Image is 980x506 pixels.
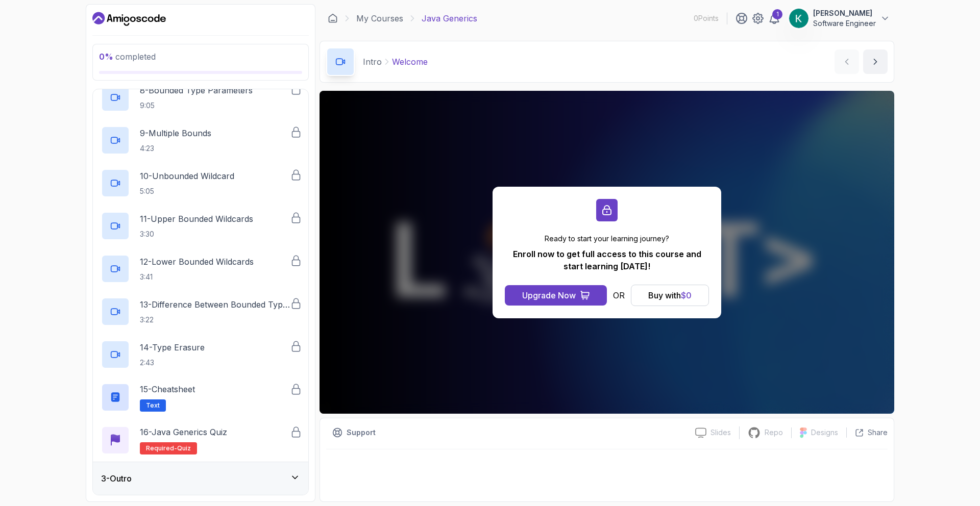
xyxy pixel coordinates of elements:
[326,424,382,441] button: Support button
[92,11,166,27] a: Dashboard
[101,297,300,326] button: 13-Difference Between Bounded Type Parameters And Wildcards3:22
[813,8,876,18] p: [PERSON_NAME]
[101,212,300,240] button: 11-Upper Bounded Wildcards3:30
[140,272,254,282] p: 3:41
[392,56,428,68] p: Welcome
[765,427,783,438] p: Repo
[522,289,576,301] div: Upgrade Now
[93,462,308,495] button: 3-Outro
[140,358,205,368] p: 2:43
[648,289,692,301] div: Buy with
[140,229,253,239] p: 3:30
[868,427,888,438] p: Share
[347,427,376,438] p: Support
[422,12,477,24] p: Java Generics
[631,285,709,306] button: Buy with$0
[101,340,300,369] button: 14-Type Erasure2:43
[146,401,160,410] span: Text
[140,315,290,325] p: 3:22
[140,213,253,225] p: 11 - Upper Bounded Wildcards
[846,427,888,438] button: Share
[505,234,709,244] p: Ready to start your learning journey?
[835,49,859,74] button: previous content
[101,126,300,155] button: 9-Multiple Bounds4:23
[505,285,607,306] button: Upgrade Now
[101,83,300,112] button: 8-Bounded Type Parameters9:05
[363,56,382,68] p: Intro
[101,426,300,454] button: 16-Java Generics QuizRequired-quiz
[613,289,625,301] p: OR
[140,186,234,196] p: 5:05
[813,18,876,29] p: Software Engineer
[140,127,211,139] p: 9 - Multiple Bounds
[140,84,253,96] p: 8 - Bounded Type Parameters
[99,52,113,62] span: 0 %
[177,444,191,452] span: quiz
[140,100,253,111] p: 9:05
[146,444,177,452] span: Required-
[140,256,254,268] p: 12 - Lower Bounded Wildcards
[710,427,731,438] p: Slides
[140,143,211,154] p: 4:23
[863,49,888,74] button: next content
[356,12,403,24] a: My Courses
[328,13,338,23] a: Dashboard
[681,290,692,300] span: $ 0
[789,9,808,28] img: user profile image
[811,427,838,438] p: Designs
[101,472,132,485] h3: 3 - Outro
[101,383,300,412] button: 15-CheatsheetText
[140,383,195,395] p: 15 - Cheatsheet
[140,426,227,438] p: 16 - Java Generics Quiz
[505,248,709,272] p: Enroll now to get full access to this course and start learning [DATE]!
[140,298,290,311] p: 13 - Difference Between Bounded Type Parameters And Wildcards
[768,12,780,24] a: 1
[694,13,719,23] p: 0 Points
[101,169,300,197] button: 10-Unbounded Wildcard5:05
[99,52,156,62] span: completed
[772,9,782,19] div: 1
[140,170,234,182] p: 10 - Unbounded Wildcard
[101,255,300,283] button: 12-Lower Bounded Wildcards3:41
[789,8,890,29] button: user profile image[PERSON_NAME]Software Engineer
[140,341,205,353] p: 14 - Type Erasure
